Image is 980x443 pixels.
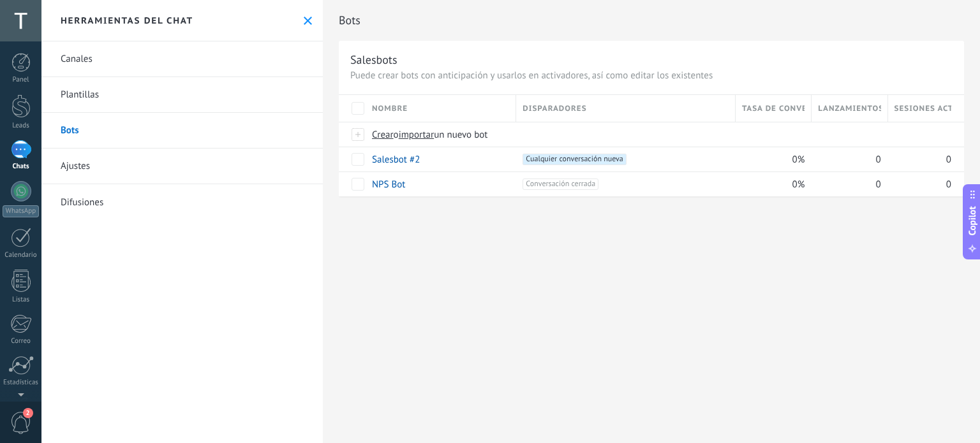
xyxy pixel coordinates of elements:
span: Conversación cerrada [523,178,598,190]
span: Lanzamientos totales [818,103,880,115]
span: Nombre [372,103,408,115]
div: Calendario [3,251,40,259]
a: NPS Bot [372,178,405,191]
div: Chats [3,163,40,171]
div: Bots [888,122,951,147]
span: Crear [372,129,394,141]
span: 0 [875,178,880,191]
a: Bots [41,113,323,149]
span: un nuevo bot [434,129,487,141]
span: Disparadores [523,103,586,115]
div: 0% [736,172,805,196]
span: Copilot [966,206,979,235]
p: Puede crear bots con anticipación y usarlos en activadores, así como editar los existentes [350,69,953,82]
div: 0 [888,172,951,196]
a: Ajustes [41,149,323,184]
div: WhatsApp [3,205,39,217]
span: 0 [875,154,880,166]
div: Correo [3,337,40,345]
span: 0 [946,178,951,191]
h2: Herramientas del chat [61,15,193,26]
div: Bots [812,122,881,147]
div: 0 [888,147,951,171]
span: Tasa de conversión [742,103,805,115]
span: importar [399,129,434,141]
span: 0% [792,154,805,166]
div: Leads [3,122,40,130]
span: Cualquier conversación nueva [523,154,626,165]
div: 0% [736,147,805,171]
div: Estadísticas [3,379,40,387]
a: Canales [41,41,323,77]
a: Difusiones [41,184,323,220]
span: o [394,129,399,141]
a: Salesbot #2 [372,154,420,166]
span: Sesiones activas [895,103,951,115]
div: Salesbots [350,52,397,67]
div: Panel [3,76,40,84]
span: 2 [23,408,33,418]
span: 0 [946,154,951,166]
div: 0 [812,172,881,196]
h2: Bots [339,8,964,33]
div: Listas [3,296,40,304]
div: 0 [812,147,881,171]
span: 0% [792,178,805,191]
a: Plantillas [41,77,323,113]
